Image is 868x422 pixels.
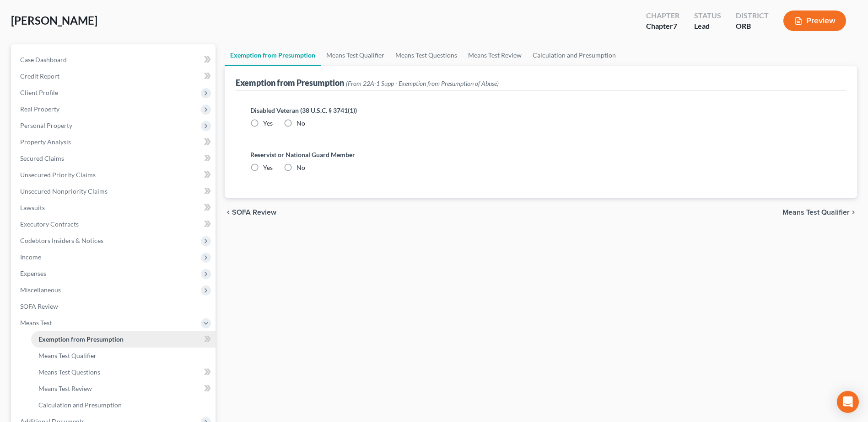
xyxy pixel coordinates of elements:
[694,21,721,32] div: Lead
[13,52,216,68] a: Case Dashboard
[20,269,46,277] span: Expenses
[20,253,41,261] span: Income
[20,89,58,96] span: Client Profile
[263,164,273,171] span: Yes
[20,187,108,195] span: Unsecured Nonpriority Claims
[646,21,679,32] div: Chapter
[20,56,67,63] span: Case Dashboard
[321,44,390,66] a: Means Test Qualifier
[31,397,216,413] a: Calculation and Presumption
[38,335,124,343] span: Exemption from Presumption
[736,11,769,21] div: District
[225,209,232,216] i: chevron_left
[31,348,216,364] a: Means Test Qualifier
[11,14,97,27] span: [PERSON_NAME]
[694,11,721,21] div: Status
[13,134,216,150] a: Property Analysis
[38,385,92,392] span: Means Test Review
[782,209,850,216] span: Means Test Qualifier
[20,72,59,80] span: Credit Report
[250,105,831,115] label: Disabled Veteran (38 U.S.C. § 3741(1))
[20,138,71,146] span: Property Analysis
[13,298,216,315] a: SOFA Review
[225,209,276,216] button: chevron_left SOFA Review
[673,21,677,30] span: 7
[20,171,96,179] span: Unsecured Priority Claims
[20,237,103,244] span: Codebtors Insiders & Notices
[783,11,846,31] button: Preview
[225,44,321,66] a: Exemption from Presumption
[232,209,276,216] span: SOFA Review
[527,44,621,66] a: Calculation and Presumption
[20,154,64,162] span: Secured Claims
[31,364,216,380] a: Means Test Questions
[13,167,216,183] a: Unsecured Priority Claims
[13,150,216,167] a: Secured Claims
[346,79,499,87] span: (From 22A-1 Supp - Exemption from Presumption of Abuse)
[837,391,859,413] div: Open Intercom Messenger
[20,204,45,211] span: Lawsuits
[20,105,59,113] span: Real Property
[38,401,122,409] span: Calculation and Presumption
[13,216,216,232] a: Executory Contracts
[20,319,52,327] span: Means Test
[263,119,273,127] span: Yes
[31,380,216,397] a: Means Test Review
[38,352,97,359] span: Means Test Qualifier
[736,21,769,32] div: ORB
[38,368,100,376] span: Means Test Questions
[31,331,216,348] a: Exemption from Presumption
[297,119,305,127] span: No
[20,286,61,294] span: Miscellaneous
[13,183,216,200] a: Unsecured Nonpriority Claims
[297,164,305,171] span: No
[13,68,216,84] a: Credit Report
[782,209,857,216] button: Means Test Qualifier chevron_right
[250,150,831,159] label: Reservist or National Guard Member
[850,209,857,216] i: chevron_right
[463,44,527,66] a: Means Test Review
[13,200,216,216] a: Lawsuits
[20,302,58,310] span: SOFA Review
[236,77,499,88] div: Exemption from Presumption
[390,44,463,66] a: Means Test Questions
[646,11,679,21] div: Chapter
[20,220,79,228] span: Executory Contracts
[20,121,72,129] span: Personal Property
